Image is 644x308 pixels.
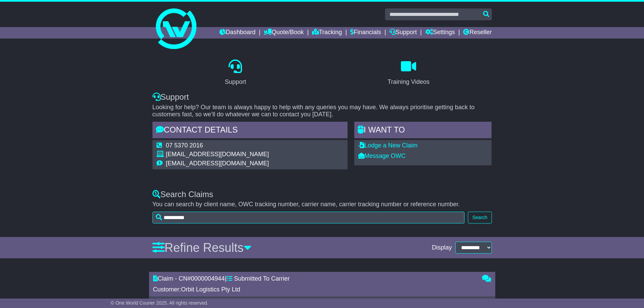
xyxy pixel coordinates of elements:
p: You can search by client name, OWC tracking number, carrier name, carrier tracking number or refe... [152,201,492,208]
a: Quote/Book [264,27,304,39]
span: Orbit Logistics Pty Ltd [181,286,240,293]
td: [EMAIL_ADDRESS][DOMAIN_NAME] [166,151,269,160]
div: Search Claims [152,190,492,199]
div: Contact Details [152,122,348,140]
a: Support [389,27,417,39]
a: Financials [350,27,381,39]
div: I WANT to [354,122,492,140]
div: Claim - CN# | [153,275,475,283]
td: 07 5370 2016 [166,142,269,151]
a: Tracking [312,27,342,39]
div: Support [225,77,246,87]
span: © One World Courier 2025. All rights reserved. [111,300,209,306]
div: Training Videos [387,77,429,87]
a: Support [220,57,251,89]
a: Lodge a New Claim [358,142,418,149]
span: Display [432,244,452,252]
span: Submitted To Carrier [234,275,290,282]
div: Support [152,92,492,102]
a: Training Videos [383,57,434,89]
div: Customer: [153,286,475,293]
a: Settings [425,27,455,39]
a: Reseller [463,27,492,39]
a: Refine Results [152,241,252,255]
a: Message OWC [358,152,406,159]
button: Search [468,212,492,223]
td: [EMAIL_ADDRESS][DOMAIN_NAME] [166,160,269,167]
p: Looking for help? Our team is always happy to help with any queries you may have. We always prior... [152,104,492,118]
a: Dashboard [219,27,256,39]
span: 0000004944 [191,275,225,282]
